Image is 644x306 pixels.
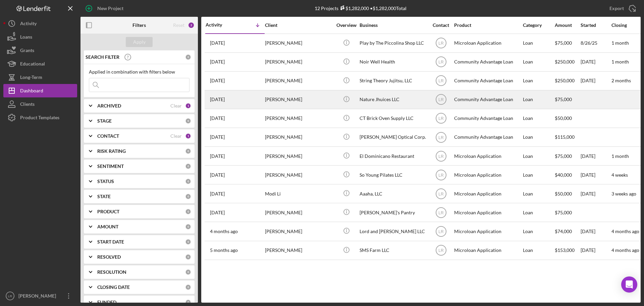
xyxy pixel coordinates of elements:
button: Educational [3,57,77,71]
div: [PERSON_NAME] [265,204,332,221]
div: Category [523,23,554,28]
div: 0 [185,54,191,60]
div: Product [454,23,521,28]
div: Business [360,23,427,28]
b: PRODUCT [97,209,119,214]
time: 2025-06-26 20:59 [210,191,225,196]
span: $153,000 [555,247,575,253]
div: Microloan Application [454,166,521,184]
text: LR [438,191,444,196]
div: Loan [523,110,554,127]
time: 2025-08-21 19:41 [210,154,225,159]
div: Educational [20,57,45,72]
text: LR [438,229,444,234]
div: Activity [20,17,37,32]
div: Contact [428,23,453,28]
b: CONTACT [97,133,119,139]
b: STATE [97,194,111,199]
text: LR [438,173,444,177]
div: Loans [20,30,32,45]
button: Dashboard [3,84,77,97]
div: Long-Term [20,71,42,86]
time: 2025-08-26 21:07 [210,40,225,46]
div: Apply [133,37,146,47]
div: So Young Pilates LLC [360,166,427,184]
text: LR [438,97,444,102]
div: Loan [523,91,554,108]
div: 0 [185,178,191,184]
div: 0 [185,209,191,215]
div: Reset [173,23,184,28]
time: 4 weeks [611,172,628,178]
div: [PERSON_NAME] [265,128,332,146]
span: $75,000 [555,210,572,215]
button: New Project [80,2,130,15]
button: Apply [126,37,153,47]
text: LR [438,154,444,159]
time: 1 month [611,59,629,64]
div: 8/26/25 [581,34,611,52]
time: 2025-08-05 18:08 [210,172,225,178]
div: Loan [523,147,554,165]
div: [DATE] [581,72,611,90]
div: Export [609,2,624,15]
div: [PERSON_NAME] [265,91,332,108]
time: 2025-08-22 19:13 [210,97,225,102]
div: Nature Jhuices LLC [360,91,427,108]
div: Aaaha, LLC [360,185,427,203]
div: [DATE] [581,147,611,165]
div: Started [581,23,611,28]
div: String Theory Jujitsu, LLC [360,72,427,90]
time: 2025-08-22 15:25 [210,116,225,121]
span: $115,000 [555,134,575,140]
b: START DATE [97,239,124,245]
div: 1 [185,103,191,109]
div: Microloan Application [454,147,521,165]
time: 2025-08-22 15:15 [210,134,225,140]
div: Open Intercom Messenger [621,276,637,293]
span: $250,000 [555,78,575,83]
b: STAGE [97,118,112,124]
time: 1 month [611,153,629,159]
div: [PERSON_NAME] [265,72,332,90]
div: 0 [185,163,191,169]
time: 2025-04-01 16:49 [210,248,238,253]
div: [PERSON_NAME] [17,289,60,304]
text: LR [438,248,444,253]
b: ARCHIVED [97,103,121,108]
div: [PERSON_NAME] [265,147,332,165]
button: Loans [3,30,77,44]
div: Clients [20,97,35,113]
span: $74,000 [555,228,572,234]
button: Long-Term [3,71,77,84]
div: Loan [523,34,554,52]
div: Microloan Application [454,204,521,221]
div: 1 [185,133,191,139]
div: Clear [170,103,182,108]
div: [DATE] [581,185,611,203]
span: $50,000 [555,191,572,196]
time: 4 months ago [611,228,639,234]
time: 3 weeks ago [611,191,636,196]
div: [DATE] [581,166,611,184]
div: Product Templates [20,111,59,126]
div: 0 [185,254,191,260]
button: Product Templates [3,111,77,124]
button: Activity [3,17,77,30]
div: 0 [185,299,191,305]
b: RESOLVED [97,254,121,260]
a: Grants [3,44,77,57]
div: [PERSON_NAME] [265,242,332,259]
div: Loan [523,222,554,240]
time: 4 months ago [611,247,639,253]
div: Client [265,23,332,28]
div: Applied in combination with filters below [89,69,190,75]
b: RISK RATING [97,148,126,154]
div: Loan [523,72,554,90]
div: [PERSON_NAME] [265,222,332,240]
b: SENTIMENT [97,164,124,169]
